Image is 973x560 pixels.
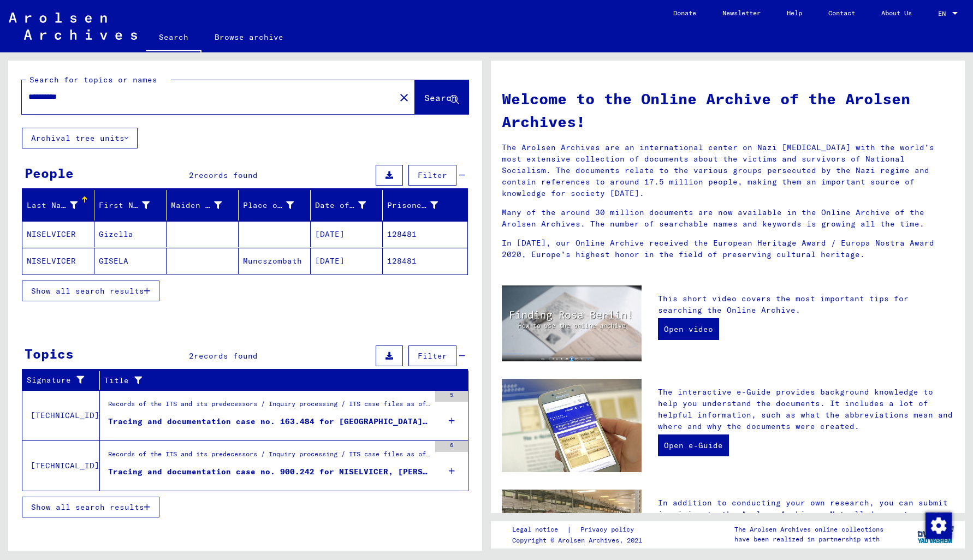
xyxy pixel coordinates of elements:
img: video.jpg [502,285,642,361]
mat-header-cell: Date of Birth [311,190,383,221]
div: Place of Birth [243,196,310,214]
span: records found [194,351,258,361]
div: Date of Birth [315,200,366,211]
div: Tracing and documentation case no. 900.242 for NISELVICER, [PERSON_NAME] born [DEMOGRAPHIC_DATA] [108,466,430,478]
mat-cell: NISELVICER [22,248,94,274]
span: EN [938,10,950,17]
p: Many of the around 30 million documents are now available in the Online Archive of the Arolsen Ar... [502,207,954,230]
mat-cell: 128481 [383,221,467,247]
div: First Name [99,196,166,214]
td: [TECHNICAL_ID] [22,440,100,491]
span: Search [424,92,457,103]
div: Prisoner # [387,200,438,211]
div: First Name [99,200,150,211]
a: Legal notice [512,524,567,535]
div: Change consent [925,512,951,538]
mat-icon: close [397,91,411,104]
div: Records of the ITS and its predecessors / Inquiry processing / ITS case files as of 1947 / Reposi... [108,399,430,414]
td: [TECHNICAL_ID] [22,390,100,440]
div: Date of Birth [315,196,382,214]
div: Signature [27,372,99,389]
div: 5 [435,391,468,402]
button: Filter [408,165,456,186]
img: Arolsen_neg.svg [9,13,137,40]
div: Topics [25,344,74,364]
p: In [DATE], our Online Archive received the European Heritage Award / Europa Nostra Award 2020, Eu... [502,237,954,260]
mat-header-cell: First Name [94,190,167,221]
button: Show all search results [22,497,159,517]
a: Open video [658,318,719,340]
p: The Arolsen Archives are an international center on Nazi [MEDICAL_DATA] with the world’s most ext... [502,142,954,199]
p: The Arolsen Archives online collections [734,525,883,534]
img: eguide.jpg [502,379,642,472]
p: In addition to conducting your own research, you can submit inquiries to the Arolsen Archives. No... [658,497,954,555]
span: Filter [418,351,447,361]
mat-cell: [DATE] [311,221,383,247]
div: Maiden Name [171,196,238,214]
div: Place of Birth [243,200,294,211]
img: Change consent [925,513,952,539]
mat-cell: Muncszombath [239,248,311,274]
div: Title [104,375,441,386]
p: have been realized in partnership with [734,534,883,544]
div: Maiden Name [171,200,222,211]
div: 6 [435,441,468,452]
a: Search [146,24,201,52]
a: Browse archive [201,24,296,50]
a: Open e-Guide [658,434,729,456]
div: Signature [27,374,86,386]
mat-cell: [DATE] [311,248,383,274]
div: Prisoner # [387,196,454,214]
span: Show all search results [31,502,144,512]
mat-cell: NISELVICER [22,221,94,247]
div: Last Name [27,200,78,211]
span: 2 [189,170,194,180]
mat-cell: Gizella [94,221,167,247]
mat-header-cell: Place of Birth [239,190,311,221]
p: Copyright © Arolsen Archives, 2021 [512,535,647,545]
button: Clear [393,86,415,108]
mat-cell: 128481 [383,248,467,274]
button: Archival tree units [22,128,138,148]
img: yv_logo.png [915,521,956,548]
span: records found [194,170,258,180]
mat-header-cell: Prisoner # [383,190,467,221]
div: | [512,524,647,535]
mat-cell: GISELA [94,248,167,274]
h1: Welcome to the Online Archive of the Arolsen Archives! [502,87,954,133]
div: Title [104,372,455,389]
a: Privacy policy [572,524,647,535]
mat-label: Search for topics or names [29,75,157,85]
button: Search [415,80,468,114]
div: Tracing and documentation case no. 163.484 for [GEOGRAPHIC_DATA], [PERSON_NAME] born [DEMOGRAPHIC... [108,416,430,427]
span: Filter [418,170,447,180]
div: People [25,163,74,183]
button: Show all search results [22,281,159,301]
p: The interactive e-Guide provides background knowledge to help you understand the documents. It in... [658,386,954,432]
div: Records of the ITS and its predecessors / Inquiry processing / ITS case files as of 1947 / Reposi... [108,449,430,464]
button: Filter [408,345,456,366]
span: Show all search results [31,286,144,296]
mat-header-cell: Last Name [22,190,94,221]
p: This short video covers the most important tips for searching the Online Archive. [658,293,954,316]
div: Last Name [27,196,94,214]
span: 2 [189,351,194,361]
mat-header-cell: Maiden Name [167,190,239,221]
